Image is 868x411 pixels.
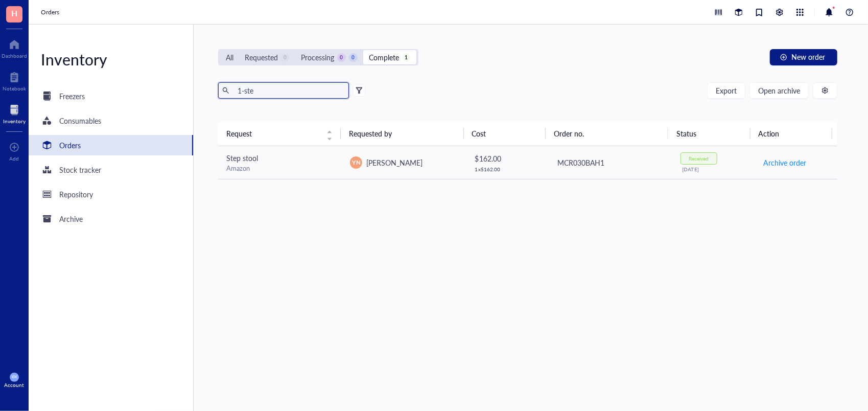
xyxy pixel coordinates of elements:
[689,155,709,162] div: Received
[402,53,411,62] div: 1
[29,110,193,131] a: Consumables
[352,158,360,167] span: YN
[301,52,334,63] div: Processing
[59,90,85,102] div: Freezers
[770,49,837,65] button: New order
[3,85,26,92] div: Notebook
[29,86,193,106] a: Freezers
[341,121,463,146] th: Requested by
[29,209,193,229] a: Archive
[226,52,233,63] div: All
[668,121,750,146] th: Status
[226,128,320,139] span: Request
[245,52,278,63] div: Requested
[791,53,825,61] span: New order
[11,7,17,19] span: H
[29,135,193,155] a: Orders
[218,49,418,65] div: segmented control
[758,86,800,95] span: Open archive
[5,382,25,388] div: Account
[683,166,747,172] div: [DATE]
[59,213,83,224] div: Archive
[41,7,61,17] a: Orders
[475,166,541,172] div: 1 x $ 162.00
[749,82,809,99] button: Open archive
[3,118,26,124] div: Inventory
[59,164,101,175] div: Stock tracker
[226,164,334,173] div: Amazon
[763,157,806,168] span: Archive order
[2,36,27,59] a: Dashboard
[707,82,745,99] button: Export
[59,140,81,151] div: Orders
[29,159,193,180] a: Stock tracker
[12,375,17,379] span: KM
[233,83,345,98] input: Find orders in table
[366,157,423,168] span: [PERSON_NAME]
[3,102,26,124] a: Inventory
[59,115,101,126] div: Consumables
[464,121,546,146] th: Cost
[29,49,193,70] div: Inventory
[281,53,290,62] div: 0
[763,154,807,171] button: Archive order
[716,86,737,95] span: Export
[557,157,664,168] div: MCR030BAH1
[337,53,346,62] div: 0
[218,121,341,146] th: Request
[29,184,193,204] a: Repository
[3,69,26,92] a: Notebook
[59,189,93,200] div: Repository
[10,155,19,162] div: Add
[2,53,27,59] div: Dashboard
[475,153,541,164] div: $ 162.00
[548,146,672,179] td: MCR030BAH1
[750,121,832,146] th: Action
[546,121,668,146] th: Order no.
[349,53,358,62] div: 0
[369,52,399,63] div: Complete
[226,153,258,163] span: Step stool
